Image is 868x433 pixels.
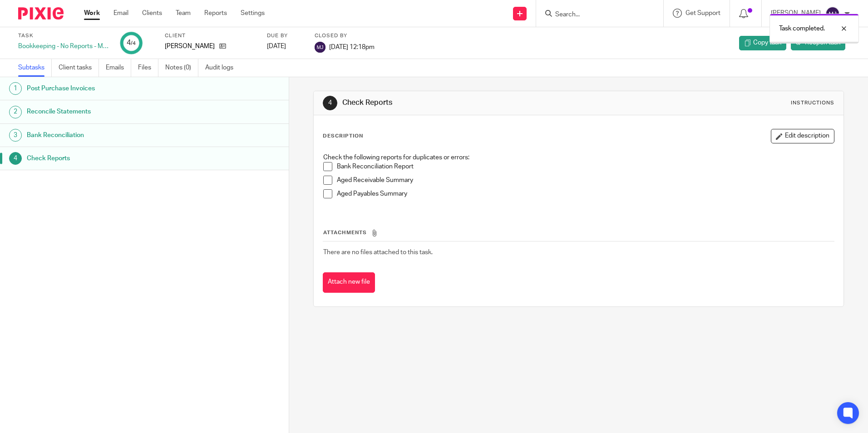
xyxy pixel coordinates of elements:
[323,133,363,140] p: Description
[779,24,825,33] p: Task completed.
[791,99,834,107] div: Instructions
[241,9,265,18] a: Settings
[84,9,100,18] a: Work
[337,176,833,185] p: Aged Receivable Summary
[59,59,99,77] a: Client tasks
[113,9,128,18] a: Email
[337,189,833,198] p: Aged Payables Summary
[18,42,109,51] div: Bookkeeping - No Reports - Monthly
[18,32,109,39] label: Task
[165,32,256,39] label: Client
[337,162,833,171] p: Bank Reconciliation Report
[9,152,22,165] div: 4
[323,249,433,256] span: There are no files attached to this task.
[323,230,367,235] span: Attachments
[342,98,598,108] h1: Check Reports
[176,9,191,18] a: Team
[204,9,227,18] a: Reports
[9,106,22,118] div: 2
[18,7,64,20] img: Pixie
[27,152,196,165] h1: Check Reports
[138,59,158,77] a: Files
[27,128,196,142] h1: Bank Reconciliation
[131,41,136,46] small: /4
[315,42,325,53] img: svg%3E
[267,32,303,39] label: Due by
[165,42,215,51] p: [PERSON_NAME]
[18,59,52,77] a: Subtasks
[9,82,22,95] div: 1
[142,9,162,18] a: Clients
[27,82,196,95] h1: Post Purchase Invoices
[771,129,834,143] button: Edit description
[323,272,375,293] button: Attach new file
[9,129,22,142] div: 3
[165,59,198,77] a: Notes (0)
[205,59,240,77] a: Audit logs
[323,96,337,110] div: 4
[127,38,136,48] div: 4
[267,42,303,51] div: [DATE]
[323,153,833,162] p: Check the following reports for duplicates or errors:
[329,44,375,50] span: [DATE] 12:18pm
[106,59,131,77] a: Emails
[27,105,196,118] h1: Reconcile Statements
[315,32,375,39] label: Closed by
[825,6,840,21] img: svg%3E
